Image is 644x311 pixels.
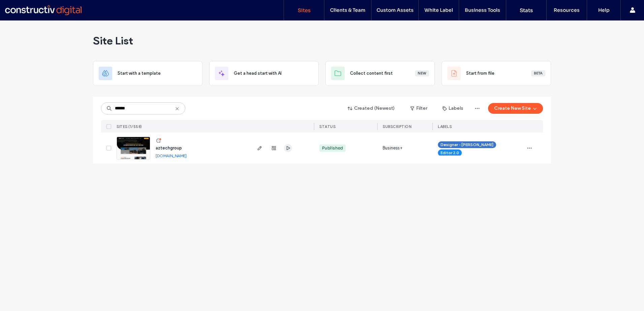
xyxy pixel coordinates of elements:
span: Start from file [466,70,494,77]
a: [DOMAIN_NAME] [156,153,187,158]
label: Clients & Team [330,7,365,13]
a: aztechgroup [156,145,182,151]
span: Get a head start with AI [234,70,282,77]
span: Designer - [PERSON_NAME] [441,142,493,148]
div: Collect content firstNew [325,61,435,86]
label: Help [598,7,610,13]
button: Create New Site [488,103,543,114]
span: Editor 2.0 [441,150,459,156]
button: Labels [437,103,469,114]
label: Resources [554,7,580,13]
label: Business Tools [465,7,500,13]
span: SUBSCRIPTION [383,124,411,129]
span: Collect content first [350,70,393,77]
div: Beta [531,70,545,76]
div: Start with a template [93,61,202,86]
label: White Label [424,7,453,13]
button: Filter [404,103,434,114]
div: New [415,70,429,76]
span: STATUS [319,124,335,129]
label: Sites [298,7,311,13]
div: Get a head start with AI [209,61,319,86]
span: Start with a template [118,70,161,77]
button: Created (Newest) [342,103,401,114]
span: Site List [93,34,133,47]
label: Custom Assets [377,7,414,13]
span: Business+ [383,145,402,151]
div: Start from fileBeta [442,61,551,86]
span: aztechgroup [156,145,182,150]
div: Published [322,145,343,151]
span: LABELS [438,124,452,129]
span: SITES (1/558) [117,124,142,129]
span: Help [15,5,29,11]
label: Stats [520,7,533,13]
